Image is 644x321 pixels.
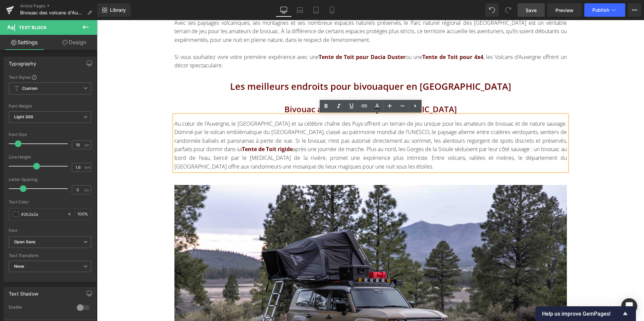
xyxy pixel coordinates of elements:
a: Tente de Toit rigide [145,125,196,133]
button: Publish [584,3,625,17]
span: px [85,143,90,147]
div: Au cœur de l’Auvergne, le [GEOGRAPHIC_DATA] et sa célèbre chaîne des Puys offrent un terrain de j... [77,100,470,151]
div: Font [9,228,91,233]
div: Text Color [9,200,91,204]
span: Bivouac des volcans d'Auvergne : Le guide [20,10,85,15]
a: Preview [547,3,582,17]
div: Text Styles [9,74,91,80]
span: Library [110,7,126,13]
strong: ente de Toit pour 4x4 [328,33,386,41]
span: Help us improve GemPages! [542,311,621,317]
button: Show survey - Help us improve GemPages! [542,310,629,318]
i: Open Sans [14,239,36,245]
a: Tente de Toit pour 4x4 [325,33,386,41]
h2: Les meilleurs endroits pour bivouaquer en [GEOGRAPHIC_DATA] [77,60,470,73]
a: Mobile [324,3,340,17]
span: Preview [555,7,574,14]
a: Tente de Toit pour Dacia Duster [222,33,309,41]
div: % [75,208,91,220]
strong: Duster [290,33,309,41]
span: Text Block [19,25,47,30]
strong: T [222,33,225,41]
div: Enable [9,305,70,312]
a: Laptop [292,3,308,17]
div: Letter Spacing [9,177,91,182]
span: em [85,165,90,170]
span: px [85,188,90,192]
div: Si vous souhaitez vivre votre première expérience avec une ou une , les Volcans d’Auvergne offren... [77,33,470,50]
div: Text Transform [9,253,91,258]
a: Article Pages [20,3,97,9]
b: Light 300 [14,114,33,119]
a: New Library [97,3,130,17]
div: Typography [9,57,36,66]
span: Save [526,7,537,14]
strong: T [325,33,328,41]
a: Desktop [276,3,292,17]
a: Design [50,35,99,50]
b: Custom [22,86,38,91]
button: More [628,3,641,17]
b: None [14,264,24,269]
button: Redo [501,3,515,17]
button: Undo [485,3,499,17]
div: Font Size [9,132,91,137]
div: Open Intercom Messenger [621,298,637,314]
div: Font Weight [9,104,91,109]
a: Tablet [308,3,324,17]
strong: ente de Toit pour Dacia [225,33,288,41]
span: Publish [592,7,609,13]
div: Text Shadow [9,287,38,297]
div: Line Height [9,155,91,159]
input: Color [21,210,64,218]
h3: Bivouac au sommet du [GEOGRAPHIC_DATA] [77,83,470,95]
